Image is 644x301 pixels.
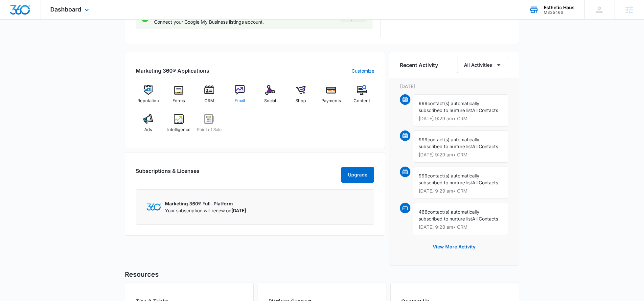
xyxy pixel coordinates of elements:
h6: Recent Activity [400,61,438,69]
span: 999 [419,173,427,178]
p: Marketing 360® Full-Platform [165,200,246,207]
h2: Subscriptions & Licenses [136,167,199,180]
span: contact(s) automatically subscribed to nurture list [419,209,479,221]
p: [DATE] 9:29 am • CRM [419,189,503,193]
p: [DATE] 9:29 am • CRM [419,116,503,121]
a: CRM [197,85,222,109]
span: All Contacts [472,216,498,221]
span: Shop [295,98,306,104]
a: Content [349,85,374,109]
span: CRM [204,98,214,104]
span: All Contacts [472,180,498,185]
h2: Marketing 360® Applications [136,67,209,75]
span: Payments [321,98,341,104]
h5: Resources [125,269,519,279]
a: Reputation [136,85,161,109]
span: Content [354,98,370,104]
span: All Contacts [472,107,498,113]
span: 466 [419,209,427,215]
span: Forms [172,98,185,104]
span: Reputation [137,98,159,104]
a: Shop [288,85,313,109]
a: Intelligence [166,114,192,138]
button: View More Activity [426,239,482,255]
span: All Contacts [472,144,498,149]
span: contact(s) automatically subscribed to nurture list [419,173,479,185]
span: Social [264,98,276,104]
span: Dashboard [50,6,81,13]
span: [DATE] [231,208,246,213]
div: account id [544,10,575,15]
span: 999 [419,101,427,106]
p: Your subscription will renew on [165,207,246,214]
p: [DATE] [400,83,508,90]
span: Email [235,98,245,104]
span: Point of Sale [197,127,222,133]
span: contact(s) automatically subscribed to nurture list [419,137,479,149]
p: [DATE] 9:28 am • CRM [419,225,503,229]
a: Payments [319,85,344,109]
div: account name [544,5,575,10]
a: Customize [352,67,374,74]
a: Social [258,85,283,109]
button: All Activities [457,57,508,73]
p: [DATE] 9:29 am • CRM [419,152,503,157]
span: Ads [144,127,152,133]
a: Ads [136,114,161,138]
span: contact(s) automatically subscribed to nurture list [419,101,479,113]
span: Intelligence [167,127,191,133]
a: Forms [166,85,192,109]
img: Marketing 360 Logo [147,203,161,210]
p: Connect your Google My Business listings account. [154,18,334,25]
span: 999 [419,137,427,142]
a: Email [227,85,252,109]
button: Upgrade [341,167,374,183]
a: Point of Sale [197,114,222,138]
